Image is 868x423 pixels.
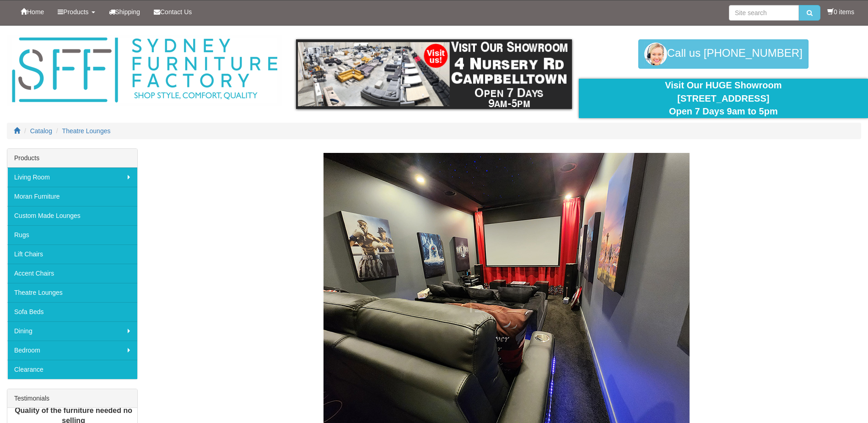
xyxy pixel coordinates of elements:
a: Theatre Lounges [62,127,111,135]
span: Shipping [115,8,140,16]
a: Living Room [7,168,137,187]
a: Contact Us [147,0,199,23]
a: Catalog [30,127,52,135]
div: Visit Our HUGE Showroom [STREET_ADDRESS] Open 7 Days 9am to 5pm [586,79,861,118]
a: Custom Made Lounges [7,206,137,225]
li: 0 items [827,7,854,16]
a: Shipping [102,0,147,23]
img: showroom.gif [296,39,571,109]
a: Accent Chairs [7,264,137,283]
input: Site search [729,5,799,21]
a: Sofa Beds [7,302,137,321]
a: Theatre Lounges [7,283,137,302]
a: Bedroom [7,341,137,360]
a: Rugs [7,225,137,244]
span: Contact Us [160,8,192,16]
a: Clearance [7,360,137,379]
a: Dining [7,321,137,341]
a: Home [14,0,51,23]
a: Moran Furniture [7,187,137,206]
span: Products [63,8,88,16]
div: Products [7,149,137,168]
a: Products [51,0,102,23]
img: Sydney Furniture Factory [7,35,282,106]
span: Home [27,8,44,16]
div: Testimonials [7,389,137,408]
a: Lift Chairs [7,244,137,264]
